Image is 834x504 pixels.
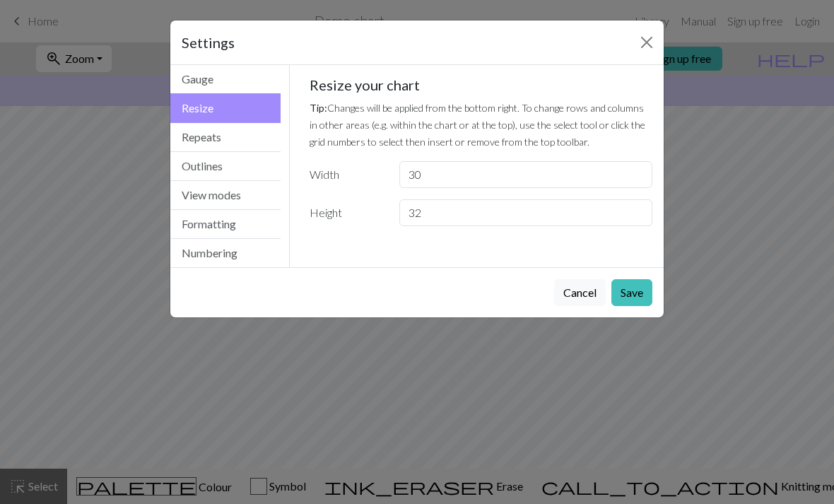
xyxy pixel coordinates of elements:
button: Formatting [170,210,281,239]
label: Height [301,199,391,226]
strong: Tip: [310,102,327,114]
button: Numbering [170,239,281,267]
button: Outlines [170,152,281,181]
button: Cancel [554,279,606,306]
button: Resize [170,93,281,123]
h5: Resize your chart [310,76,653,93]
button: Repeats [170,123,281,152]
button: View modes [170,181,281,210]
label: Width [301,161,391,188]
h5: Settings [182,32,235,53]
button: Save [611,279,652,306]
button: Close [635,31,658,54]
small: Changes will be applied from the bottom right. To change rows and columns in other areas (e.g. wi... [310,102,645,148]
button: Gauge [170,65,281,94]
